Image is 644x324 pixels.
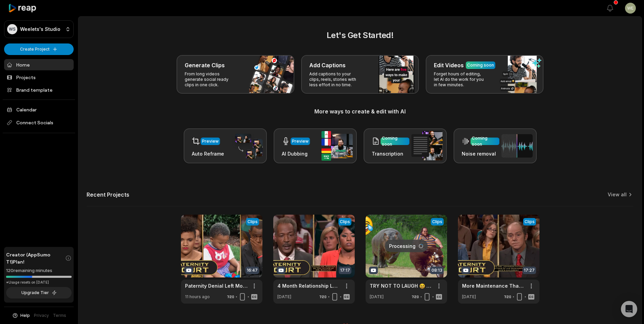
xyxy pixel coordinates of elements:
a: 4 Month Relationship Leads To $92,000 In Child Support (Full Episode) | Paternity Court [277,282,340,289]
img: ai_dubbing.png [321,131,353,161]
h2: Recent Projects [87,191,129,198]
button: Upgrade Tier [6,287,72,299]
h2: Let's Get Started! [87,29,633,41]
a: TRY NOT TO LAUGH 😆 Best Funny Videos Compilation 😂😁😆 Memes PART 2 [370,282,432,289]
img: auto_reframe.png [232,133,263,159]
h3: Auto Reframe [192,150,224,157]
div: Preview [292,138,309,144]
img: noise_removal.png [501,134,533,158]
a: Brand template [4,84,74,95]
div: Open Intercom Messenger [621,301,637,317]
div: 120 remaining minutes [6,267,72,274]
div: Coming soon [472,135,498,147]
a: Paternity Denial Left Mother and Child Homeless (Full Episode) | Paternity Court [185,282,247,289]
a: Home [4,59,74,70]
a: More Maintenance Than Planned! Repair Man Could Be Child's Dad ( Full Episode) | Paternity Court [462,282,525,289]
p: Weelets's Studio [20,26,60,32]
h3: AI Dubbing [282,150,310,157]
div: WS [7,24,17,34]
p: Forget hours of editing, let AI do the work for you in few minutes. [434,71,486,88]
span: Connect Socials [4,116,74,129]
a: Privacy [34,312,49,319]
button: Help [12,312,30,319]
h3: More ways to create & edit with AI [87,107,633,115]
div: Coming soon [467,62,494,68]
div: *Usage resets on [DATE] [6,280,72,285]
div: Coming soon [382,135,408,147]
span: Creator (AppSumo T1) Plan! [6,251,65,265]
a: View all [608,191,627,198]
a: Calendar [4,104,74,115]
a: Projects [4,72,74,83]
div: Preview [202,138,219,144]
a: Terms [53,312,66,319]
p: From long videos generate social ready clips in one click. [185,71,237,88]
p: Add captions to your clips, reels, stories with less effort in no time. [309,71,362,88]
button: Create Project [4,43,74,55]
h3: Add Captions [309,61,346,69]
img: transcription.png [411,131,443,160]
span: Help [20,312,30,319]
h3: Transcription [372,150,409,157]
h3: Edit Videos [434,61,464,69]
h3: Noise removal [462,150,499,157]
h3: Generate Clips [185,61,225,69]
